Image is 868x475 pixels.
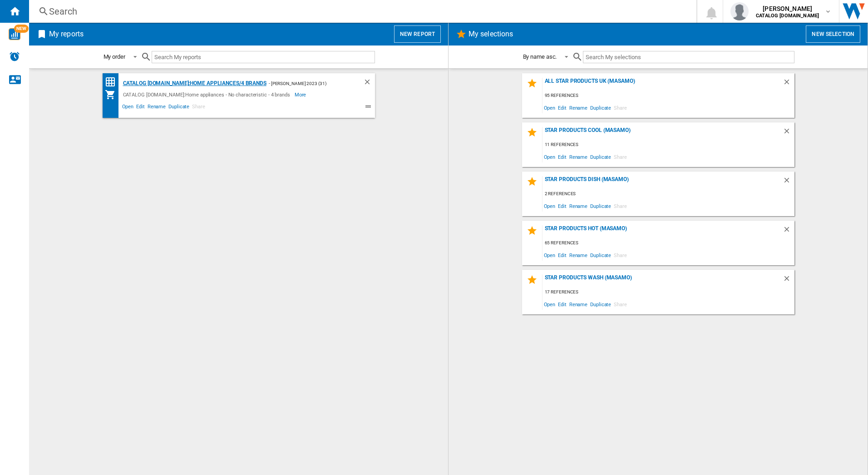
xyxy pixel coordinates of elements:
div: Search [49,5,673,18]
span: Duplicate [589,101,612,114]
span: Open [542,249,557,261]
div: Star Products Hot (masamo) [542,225,783,237]
div: Delete [363,78,375,89]
span: Open [542,151,557,163]
div: 95 references [542,90,794,101]
input: Search My selections [583,51,794,63]
div: - [PERSON_NAME] 2023 (31) [266,78,345,89]
input: Search My reports [152,51,375,63]
img: wise-card.svg [9,28,20,40]
span: Duplicate [589,249,612,261]
span: Edit [557,200,568,212]
span: Open [542,298,557,310]
span: Duplicate [589,298,612,310]
button: New report [394,25,441,43]
span: Open [121,102,135,113]
span: Rename [568,151,589,163]
div: Delete [783,225,794,237]
span: [PERSON_NAME] [756,4,819,13]
span: Rename [146,102,167,113]
span: Rename [568,298,589,310]
span: Edit [557,249,568,261]
div: All star products UK (masamo) [542,78,783,90]
span: Rename [568,249,589,261]
span: Edit [557,101,568,114]
span: Edit [557,151,568,163]
span: More [295,89,308,100]
span: Duplicate [167,102,191,113]
div: Delete [783,274,794,287]
div: My order [104,53,125,60]
div: My Assortment [105,89,121,100]
span: Share [612,249,628,261]
span: NEW [14,25,29,33]
span: Open [542,200,557,212]
span: Share [612,151,628,163]
span: Duplicate [589,151,612,163]
img: profile.jpg [730,2,749,20]
b: CATALOG [DOMAIN_NAME] [756,13,819,19]
div: Star Products Cool (masamo) [542,127,783,139]
div: Star Products Wash (masamo) [542,274,783,287]
span: Rename [568,101,589,114]
h2: My reports [47,25,85,43]
span: Share [612,200,628,212]
span: Share [191,102,207,113]
img: alerts-logo.svg [9,51,20,62]
span: Rename [568,200,589,212]
div: 11 references [542,139,794,151]
div: By name asc. [523,53,557,60]
span: Share [612,101,628,114]
div: Delete [783,176,794,188]
div: Delete [783,78,794,90]
div: Delete [783,127,794,139]
span: Edit [135,102,146,113]
div: CATALOG [DOMAIN_NAME]:Home appliances - No characteristic - 4 brands [121,89,295,100]
span: Edit [557,298,568,310]
div: 2 references [542,188,794,200]
div: 65 references [542,237,794,249]
div: Price Matrix [105,76,121,88]
span: Share [612,298,628,310]
span: Open [542,101,557,114]
div: CATALOG [DOMAIN_NAME]:Home appliances/4 brands [121,78,266,89]
div: 17 references [542,287,794,298]
span: Duplicate [589,200,612,212]
div: Star Products Dish (masamo) [542,176,783,188]
h2: My selections [467,25,515,43]
button: New selection [806,25,860,43]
